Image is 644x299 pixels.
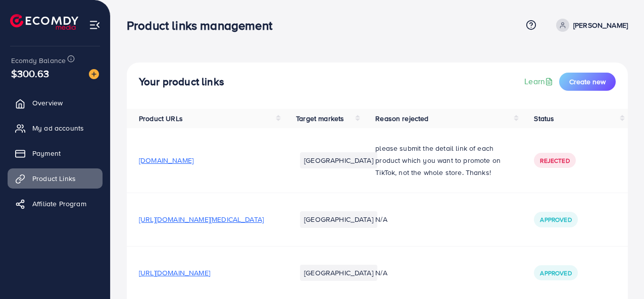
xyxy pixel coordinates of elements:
[534,113,554,124] span: Status
[32,123,84,133] span: My ad accounts
[89,69,99,79] img: image
[375,268,387,278] span: N/A
[139,268,210,278] span: [URL][DOMAIN_NAME]
[375,214,387,224] span: N/A
[10,14,78,30] img: logo
[573,19,628,31] p: [PERSON_NAME]
[127,18,280,33] h3: Product links management
[300,265,377,281] li: [GEOGRAPHIC_DATA]
[32,173,76,184] span: Product Links
[11,55,66,66] span: Ecomdy Balance
[375,113,428,124] span: Reason rejected
[540,269,571,277] span: Approved
[8,143,103,163] a: Payment
[300,211,377,227] li: [GEOGRAPHIC_DATA]
[139,155,193,165] span: [DOMAIN_NAME]
[11,66,49,81] span: $300.63
[8,194,103,214] a: Affiliate Program
[32,148,61,158] span: Payment
[375,142,510,178] p: please submit the detail link of each product which you want to promote on TikTok, not the whole ...
[139,113,183,124] span: Product URLs
[139,214,264,224] span: [URL][DOMAIN_NAME][MEDICAL_DATA]
[569,77,606,87] span: Create new
[32,199,86,209] span: Affiliate Program
[8,118,103,138] a: My ad accounts
[559,73,616,91] button: Create new
[300,152,377,168] li: [GEOGRAPHIC_DATA]
[89,19,101,31] img: menu
[524,76,555,87] a: Learn
[296,113,344,124] span: Target markets
[8,93,103,113] a: Overview
[139,76,224,88] h4: Your product links
[8,168,103,189] a: Product Links
[540,215,571,224] span: Approved
[540,156,569,165] span: Rejected
[32,98,63,108] span: Overview
[552,19,628,32] a: [PERSON_NAME]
